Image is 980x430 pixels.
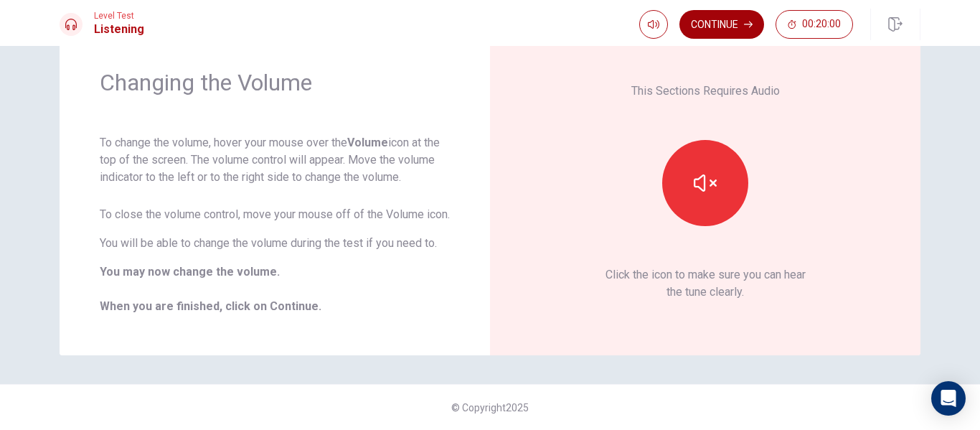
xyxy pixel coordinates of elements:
[606,266,806,301] p: Click the icon to make sure you can hear the tune clearly.
[100,68,450,97] h1: Changing the Volume
[679,10,764,39] button: Continue
[100,265,321,313] b: You may now change the volume. When you are finished, click on Continue.
[100,134,450,186] p: To change the volume, hover your mouse over the icon at the top of the screen. The volume control...
[94,11,144,21] span: Level Test
[802,19,841,30] span: 00:20:00
[776,10,853,39] button: 00:20:00
[451,402,529,413] span: © Copyright 2025
[347,136,388,149] strong: Volume
[94,21,144,38] h1: Listening
[631,83,780,100] p: This Sections Requires Audio
[931,381,966,416] div: Open Intercom Messenger
[100,206,450,223] p: To close the volume control, move your mouse off of the Volume icon.
[100,235,450,252] p: You will be able to change the volume during the test if you need to.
